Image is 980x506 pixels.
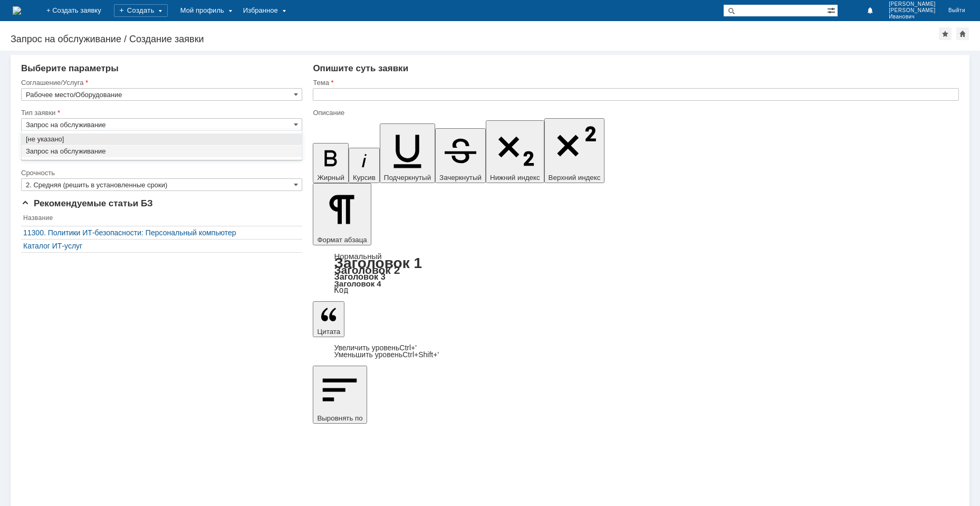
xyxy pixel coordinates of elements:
span: Жирный [317,174,344,182]
img: logo [13,6,21,15]
button: Курсив [349,148,380,183]
a: Код [334,285,348,295]
div: Запрос на обслуживание / Создание заявки [11,34,939,44]
span: Подчеркнутый [384,174,431,182]
a: Заголовок 2 [334,264,400,276]
div: Срочность [21,169,300,176]
button: Нижний индекс [486,120,544,183]
a: Increase [334,343,417,352]
button: Выровнять по [313,366,367,424]
span: Выберите параметры [21,63,119,73]
span: Запрос на обслуживание [26,147,297,156]
div: Сделать домашней страницей [956,27,969,40]
span: Курсив [353,174,376,182]
span: Формат абзаца [317,236,367,244]
span: Расширенный поиск [827,5,838,15]
div: Добавить в избранное [939,27,952,40]
button: Зачеркнутый [435,128,486,183]
span: Цитата [317,328,340,336]
th: Название [21,212,302,226]
a: Перейти на домашнюю страницу [13,6,21,15]
span: [не указано] [26,135,297,144]
span: [PERSON_NAME] [889,1,936,7]
div: Формат абзаца [313,253,959,294]
span: Зачеркнутый [439,174,482,182]
button: Формат абзаца [313,183,371,245]
a: 11300. Политики ИТ-безопасности: Персональный компьютер [23,228,300,237]
span: [PERSON_NAME] [889,7,936,14]
a: Нормальный [334,252,381,261]
div: Описание [313,109,957,116]
a: Decrease [334,350,439,359]
button: Жирный [313,143,349,183]
a: Заголовок 4 [334,279,381,288]
span: Ctrl+' [399,343,417,352]
button: Цитата [313,301,344,337]
span: Рекомендуемые статьи БЗ [21,198,153,208]
span: Опишите суть заявки [313,63,408,73]
span: Верхний индекс [549,174,601,182]
span: Нижний индекс [490,174,540,182]
a: Каталог ИТ-услуг [23,242,300,250]
div: Создать [114,4,168,17]
a: Заголовок 3 [334,272,385,281]
div: Соглашение/Услуга [21,79,300,86]
span: Ctrl+Shift+' [402,350,439,359]
button: Подчеркнутый [380,123,435,183]
span: Выровнять по [317,414,362,422]
a: Заголовок 1 [334,255,422,271]
div: Тип заявки [21,109,300,116]
div: Тема [313,79,957,86]
span: Иванович [889,14,936,20]
div: Цитата [313,345,959,358]
button: Верхний индекс [544,118,605,183]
